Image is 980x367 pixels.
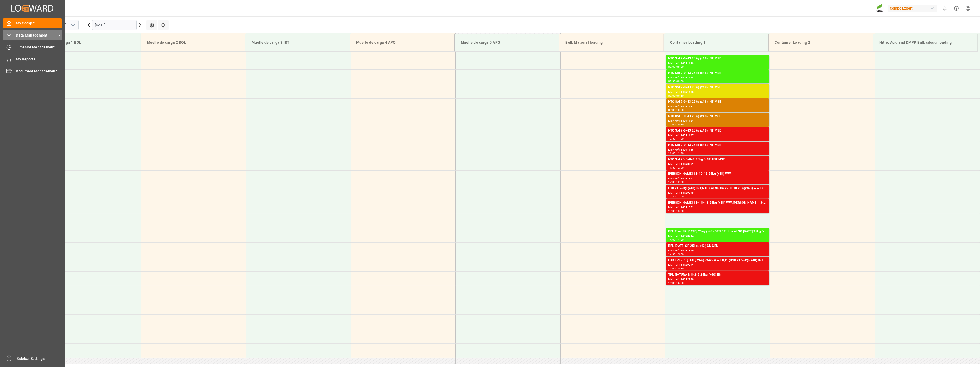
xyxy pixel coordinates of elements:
[668,143,767,148] div: NTC Sol 9-0-43 25kg (x48) INT MSE
[773,38,869,47] div: Container Loading 2
[676,253,684,255] div: 15:00
[563,38,660,47] div: Bulk Material loading
[939,3,951,14] button: show 0 new notifications
[668,277,767,282] div: Main ref : 14052770
[16,33,57,38] span: Data Management
[668,90,767,94] div: Main ref : 14051138
[676,94,676,97] div: -
[668,205,767,210] div: Main ref : 14051351
[676,80,684,82] div: 09:00
[668,85,767,90] div: NTC Sol 9-0-43 25kg (x48) INT MSE
[676,210,684,212] div: 13:30
[668,181,676,183] div: 12:00
[40,38,136,47] div: Muelle de carga 1 BOL
[668,114,767,119] div: NTC Sol 9-0-43 25kg (x48) INT MSE
[876,4,884,13] img: Screenshot%202023-09-29%20at%2010.02.21.png_1712312052.png
[668,61,767,66] div: Main ref : 14051149
[676,167,684,169] div: 12:00
[668,195,676,198] div: 12:30
[668,210,676,212] div: 13:00
[16,57,62,62] span: My Reports
[668,94,676,97] div: 09:00
[676,282,684,284] div: 16:00
[668,104,767,109] div: Main ref : 14051132
[676,239,684,241] div: 14:30
[676,123,684,126] div: 10:30
[676,181,684,183] div: 12:30
[668,119,767,123] div: Main ref : 14051134
[888,5,937,12] div: Compo Expert
[668,200,767,205] div: [PERSON_NAME] 18+18+18 25kg (x48) WW;[PERSON_NAME] 13-40-13 25kg (x48) WW
[676,138,676,140] div: -
[668,263,767,267] div: Main ref : 14052771
[668,99,767,104] div: NTC Sol 9-0-43 25kg (x48) INT MSE
[668,80,676,82] div: 08:30
[668,282,676,284] div: 15:30
[3,66,62,76] a: Document Management
[3,54,62,64] a: My Reports
[676,282,676,284] div: -
[888,3,939,13] button: Compo Expert
[668,234,767,239] div: Main ref : 14050914
[877,38,974,47] div: Nitric Acid and DMPP Bulk silosunloading
[668,138,676,140] div: 10:30
[668,162,767,167] div: Main ref : 14050959
[668,177,767,181] div: Main ref : 14051352
[668,239,676,241] div: 14:00
[668,71,767,76] div: NTC Sol 9-0-43 25kg (x48) INT MSE
[3,18,62,28] a: My Cockpit
[676,152,684,154] div: 11:30
[668,229,767,234] div: BFL Fruit SP [DATE] 25kg (x48) GEN;BFL Inicial SP [DATE] 25kg (x42) GEN;HYS 0-38-34 25kg (x48) GEN
[676,66,684,68] div: 08:30
[459,38,555,47] div: Muelle de carga 5 APQ
[668,128,767,133] div: NTC Sol 9-0-43 25kg (x48) INT MSE
[676,94,684,97] div: 09:30
[676,195,676,198] div: -
[668,38,764,47] div: Container Loading 1
[17,356,63,361] span: Sidebar Settings
[668,152,676,154] div: 11:00
[668,243,767,249] div: BFL [DATE] SP 25kg (x42) CN GEN
[145,38,241,47] div: Muelle de carga 2 BOL
[668,123,676,126] div: 10:00
[250,38,346,47] div: Muelle de carga 3 IRT
[668,253,676,255] div: 14:30
[668,148,767,152] div: Main ref : 14051155
[676,195,684,198] div: 13:00
[676,210,676,212] div: -
[676,152,676,154] div: -
[668,186,767,191] div: HYS 21 25kg (x48) INT;NTC Sol NK-Ca 22-0-10 25kg(x48) WW ES,PT;TPL NATURA N 8-2-2 25kg (x60) ES
[16,68,62,74] span: Document Management
[668,267,676,270] div: 15:00
[676,123,676,126] div: -
[668,171,767,177] div: [PERSON_NAME] 13-40-13 25kg (x48) WW
[668,258,767,263] div: HAK Cal + K [DATE] 25kg (x42) WW ES,PT;HYS 21 25kg (x48) INT
[676,66,676,68] div: -
[16,45,62,50] span: Timeslot Management
[668,76,767,80] div: Main ref : 14051148
[668,272,767,277] div: TPL NATURA N 8-2-2 25kg (x60) ES
[668,191,767,195] div: Main ref : 14052772
[676,253,676,255] div: -
[676,267,684,270] div: 15:30
[69,21,77,29] button: open menu
[668,66,676,68] div: 08:00
[3,42,62,52] a: Timeslot Management
[668,56,767,61] div: NTC Sol 9-0-43 25kg (x48) INT MSE
[668,167,676,169] div: 11:30
[676,109,676,111] div: -
[668,157,767,162] div: NTC Sol 20-0-0+2 25kg (x48) INT MSE
[676,167,676,169] div: -
[951,3,962,14] button: Help Center
[676,239,676,241] div: -
[676,109,684,111] div: 10:00
[16,21,62,26] span: My Cockpit
[668,133,767,138] div: Main ref : 14051137
[354,38,450,47] div: Muelle de carga 4 APQ
[676,80,676,82] div: -
[676,267,676,270] div: -
[92,20,137,30] input: DD.MM.YYYY
[676,181,676,183] div: -
[676,138,684,140] div: 11:00
[668,249,767,253] div: Main ref : 14051350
